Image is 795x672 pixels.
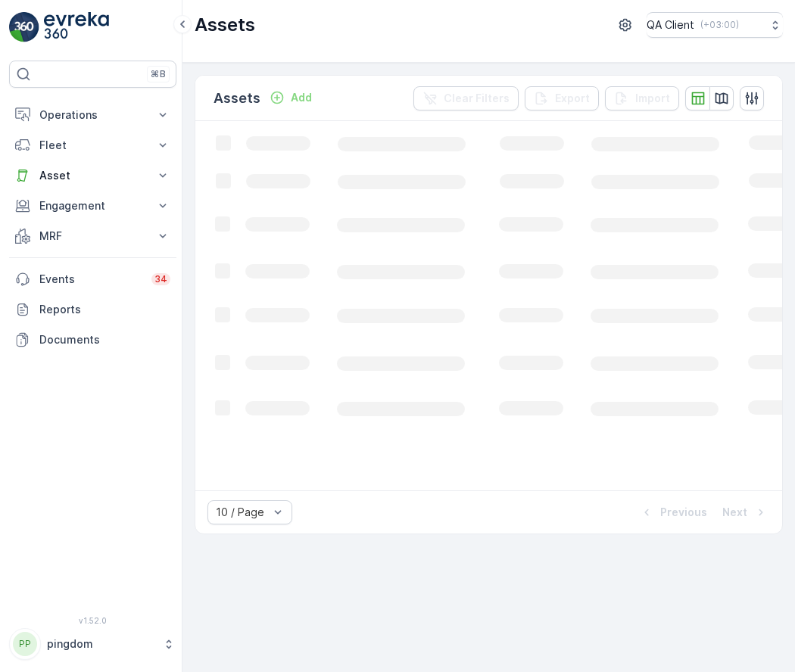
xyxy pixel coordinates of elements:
[9,130,176,160] button: Fleet
[154,273,167,285] p: 34
[13,632,37,656] div: PP
[9,325,176,355] a: Documents
[195,13,255,37] p: Assets
[263,89,318,107] button: Add
[9,12,39,42] img: logo
[9,221,176,251] button: MRF
[9,100,176,130] button: Operations
[9,191,176,221] button: Engagement
[39,168,146,183] p: Asset
[39,198,146,213] p: Engagement
[151,68,166,80] p: ⌘B
[605,86,679,110] button: Import
[647,17,694,33] p: QA Client
[413,86,519,110] button: Clear Filters
[721,503,770,521] button: Next
[660,505,707,520] p: Previous
[9,264,176,294] a: Events34
[555,91,590,106] p: Export
[214,88,260,109] p: Assets
[291,90,312,105] p: Add
[39,229,146,244] p: MRF
[722,505,747,520] p: Next
[9,616,176,625] span: v 1.52.0
[44,12,109,42] img: logo_light-DOdMpM7g.png
[39,107,146,123] p: Operations
[525,86,599,110] button: Export
[39,272,142,287] p: Events
[444,91,510,106] p: Clear Filters
[635,91,670,106] p: Import
[647,12,783,38] button: QA Client(+03:00)
[39,302,170,317] p: Reports
[9,160,176,191] button: Asset
[638,503,709,521] button: Previous
[47,636,155,652] p: pingdom
[39,332,170,347] p: Documents
[9,628,176,660] button: PPpingdom
[39,138,146,153] p: Fleet
[700,19,739,31] p: ( +03:00 )
[9,294,176,325] a: Reports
